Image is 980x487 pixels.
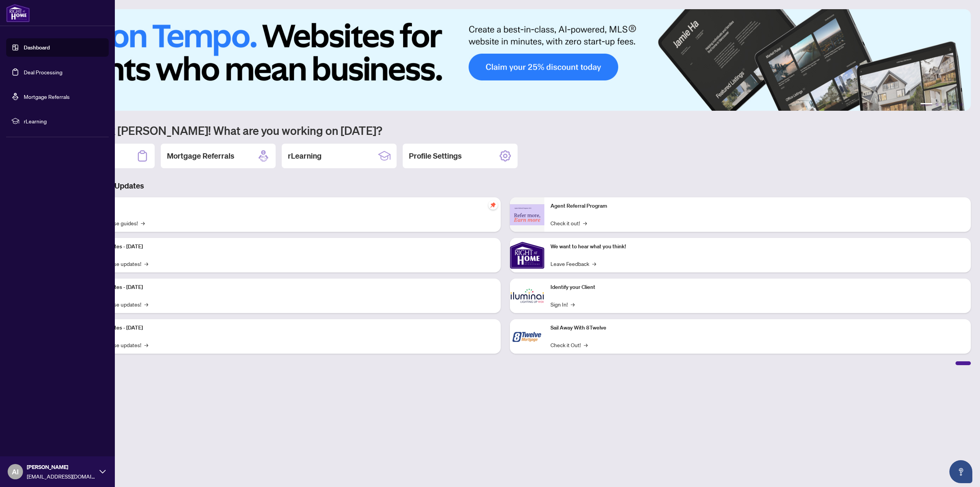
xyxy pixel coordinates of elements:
a: Dashboard [24,44,50,51]
span: [EMAIL_ADDRESS][DOMAIN_NAME] [27,472,96,480]
span: → [144,300,148,308]
button: Open asap [949,460,972,483]
a: Check it out!→ [550,219,587,227]
p: Identify your Client [550,283,965,292]
p: We want to hear what you think! [550,243,965,251]
a: Sign In!→ [550,300,575,308]
span: → [141,219,145,227]
h2: Profile Settings [409,151,462,161]
span: rLearning [24,117,103,125]
a: Mortgage Referrals [24,93,70,100]
span: [PERSON_NAME] [27,463,96,471]
p: Sail Away With 8Twelve [550,324,965,332]
span: → [592,259,596,268]
button: 6 [960,103,963,106]
h2: Mortgage Referrals [167,151,234,161]
h1: Welcome back [PERSON_NAME]! What are you working on [DATE]? [40,123,971,138]
p: Agent Referral Program [550,202,965,210]
button: 5 [954,103,957,106]
p: Self-Help [80,202,495,210]
button: 4 [948,103,951,106]
img: Identify your Client [510,279,544,313]
span: → [583,219,587,227]
span: AI [12,466,19,477]
span: → [144,341,148,349]
img: We want to hear what you think! [510,238,544,272]
img: Sail Away With 8Twelve [510,319,544,354]
button: 3 [942,103,945,106]
h2: rLearning [288,151,322,161]
a: Deal Processing [24,69,62,75]
img: Agent Referral Program [510,204,544,225]
span: → [571,300,575,308]
span: → [144,259,148,268]
a: Leave Feedback→ [550,259,596,268]
span: → [584,341,588,349]
span: pushpin [488,200,498,210]
h3: Brokerage & Industry Updates [40,180,971,191]
img: Slide 0 [40,9,971,111]
p: Platform Updates - [DATE] [80,324,495,332]
a: Check it Out!→ [550,341,588,349]
p: Platform Updates - [DATE] [80,243,495,251]
img: logo [6,4,30,22]
button: 1 [920,103,933,106]
p: Platform Updates - [DATE] [80,283,495,292]
button: 2 [936,103,939,106]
